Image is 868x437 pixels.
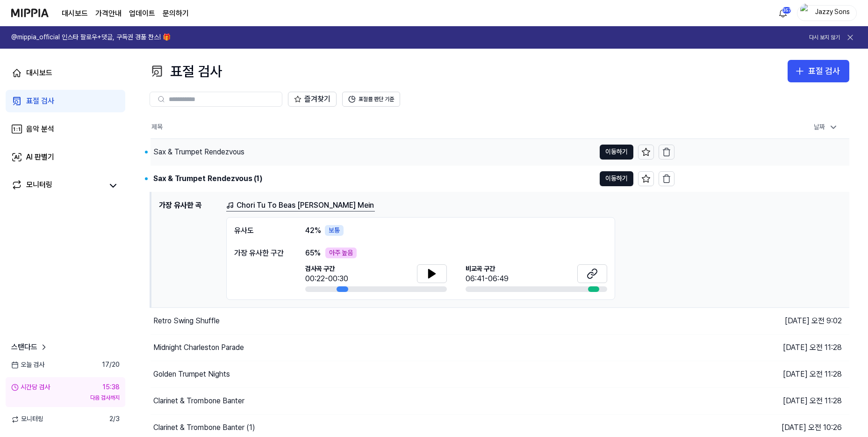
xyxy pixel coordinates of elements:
div: Jazzy Sons [814,7,851,18]
span: 65 % [305,248,321,259]
a: 음악 분석 [6,118,125,140]
button: profileJazzy Sons [797,5,857,21]
div: Midnight Charleston Parade [153,342,244,353]
h1: @mippia_official 인스타 팔로우+댓글, 구독권 경품 찬스! 🎁 [11,33,171,42]
div: 357 [782,7,791,14]
div: 표절 검사 [808,65,840,78]
div: 대시보드 [26,67,52,79]
div: 가장 유사한 구간 [234,248,287,259]
div: 시간당 검사 [11,383,50,392]
div: Golden Trumpet Nights [153,369,230,380]
div: 00:22-00:30 [305,273,348,284]
td: [DATE] 오전 11:28 [674,335,849,361]
a: AI 판별기 [6,146,125,168]
div: 다음 검사까지 [11,394,120,402]
div: 표절 검사 [26,95,54,107]
h1: 가장 유사한 곡 [159,200,219,300]
a: 문의하기 [163,8,189,19]
span: 17 / 20 [102,360,120,370]
td: [DATE] 오전 11:28 [674,361,849,388]
div: 표절 검사 [150,60,222,82]
span: 비교곡 구간 [466,264,509,274]
div: 음악 분석 [26,124,54,135]
td: [DATE] 오전 9:02 [674,165,849,192]
div: 유사도 [234,225,287,236]
button: 표절 검사 [788,60,849,82]
a: 모니터링 [11,179,103,192]
td: [DATE] 오전 9:02 [674,308,849,335]
button: 가격안내 [95,8,122,19]
div: Clarinet & Trombone Banter [153,395,244,407]
button: 즐겨찾기 [288,92,337,107]
a: Chori Tu To Beas [PERSON_NAME] Mein [226,200,375,211]
span: 오늘 검사 [11,360,44,370]
div: 보통 [325,225,344,236]
div: 아주 높음 [325,248,357,259]
a: 대시보드 [6,62,125,84]
span: 2 / 3 [109,415,120,424]
div: Sax & Trumpet Rendezvous (1) [153,173,262,184]
button: 알림357 [775,6,790,21]
div: 15:38 [102,383,120,392]
span: 42 % [305,225,321,236]
a: 대시보드 [62,8,88,19]
span: 스탠다드 [11,342,37,353]
div: 06:41-06:49 [466,273,509,284]
div: 날짜 [810,120,842,135]
button: 표절률 판단 기준 [342,92,400,107]
div: 모니터링 [26,179,52,192]
img: profile [800,4,811,22]
th: 제목 [151,116,674,138]
a: 업데이트 [129,8,155,19]
img: 알림 [777,7,789,19]
span: 모니터링 [11,415,43,424]
div: Sax & Trumpet Rendezvous [153,146,244,158]
span: 검사곡 구간 [305,264,348,274]
a: 스탠다드 [11,342,49,353]
button: 다시 보지 않기 [809,34,840,42]
div: Clarinet & Trombone Banter (1) [153,422,255,433]
td: [DATE] 오전 11:28 [674,388,849,415]
div: AI 판별기 [26,152,54,163]
a: 표절 검사 [6,90,125,112]
button: 이동하기 [600,171,633,186]
button: 이동하기 [600,145,633,160]
div: Retro Swing Shuffle [153,315,220,327]
td: [DATE] 오전 9:02 [674,138,849,165]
